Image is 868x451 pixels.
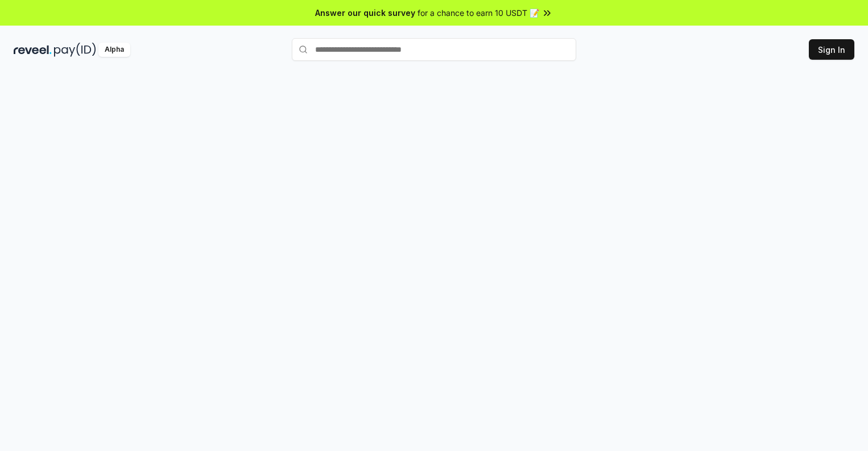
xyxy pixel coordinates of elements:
[14,43,52,57] img: reveel_dark
[315,7,415,19] span: Answer our quick survey
[809,39,854,60] button: Sign In
[54,43,96,57] img: pay_id
[98,43,130,57] div: Alpha
[418,7,539,19] span: for a chance to earn 10 USDT 📝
